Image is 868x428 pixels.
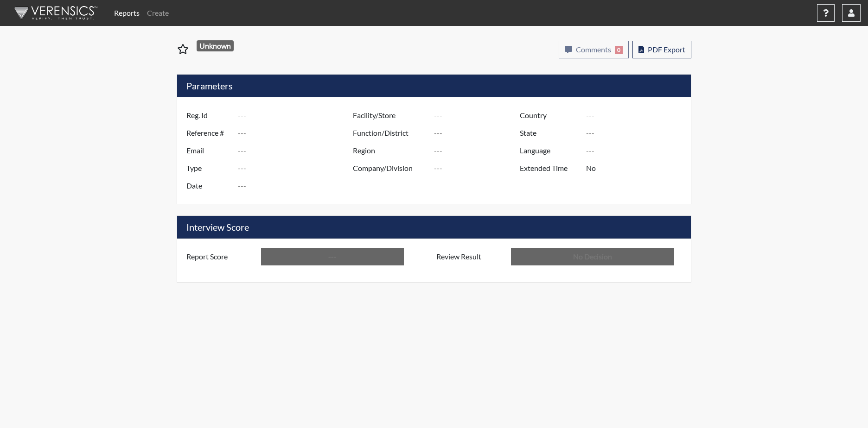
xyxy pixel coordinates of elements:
[586,124,689,142] input: ---
[179,142,238,159] label: Email
[513,142,586,159] label: Language
[513,124,586,142] label: State
[179,159,238,177] label: Type
[511,248,674,265] input: No Decision
[434,159,522,177] input: ---
[576,45,611,54] span: Comments
[434,142,522,159] input: ---
[238,107,355,124] input: ---
[179,124,238,142] label: Reference #
[177,216,691,239] h5: Interview Score
[238,124,355,142] input: ---
[648,45,685,54] span: PDF Export
[513,107,586,124] label: Country
[346,142,434,159] label: Region
[346,107,434,124] label: Facility/Store
[434,107,522,124] input: ---
[179,248,261,265] label: Report Score
[110,4,143,22] a: Reports
[586,107,689,124] input: ---
[586,159,689,177] input: ---
[632,41,691,58] button: PDF Export
[143,4,172,22] a: Create
[586,142,689,159] input: ---
[513,159,586,177] label: Extended Time
[346,159,434,177] label: Company/Division
[179,177,238,195] label: Date
[346,124,434,142] label: Function/District
[177,75,691,97] h5: Parameters
[261,248,404,265] input: ---
[238,159,355,177] input: ---
[197,40,234,51] span: Unknown
[434,124,522,142] input: ---
[238,177,355,195] input: ---
[615,46,623,54] span: 0
[179,107,238,124] label: Reg. Id
[238,142,355,159] input: ---
[429,248,511,265] label: Review Result
[559,41,629,58] button: Comments0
